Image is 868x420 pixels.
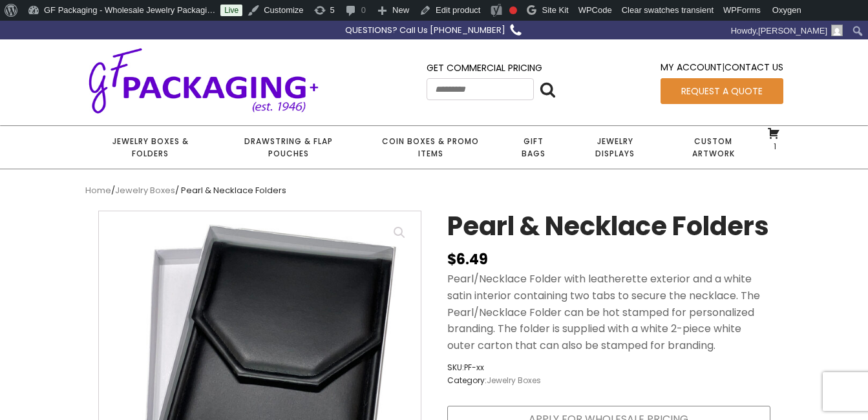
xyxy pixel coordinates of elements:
[542,5,568,15] span: Site Kit
[447,211,769,248] h1: Pearl & Necklace Folders
[345,24,505,37] div: QUESTIONS? Call Us [PHONE_NUMBER]
[447,361,541,373] span: SKU:
[464,362,484,373] span: PF-xx
[661,60,783,78] div: |
[85,184,783,198] nav: Breadcrumb
[661,78,783,104] a: Request a Quote
[500,126,567,169] a: Gift Bags
[663,126,764,169] a: Custom Artwork
[427,61,542,74] a: Get Commercial Pricing
[447,249,488,269] bdi: 6.49
[447,374,541,386] span: Category:
[115,184,175,196] a: Jewelry Boxes
[388,221,411,244] a: View full-screen image gallery
[509,6,517,14] div: Focus keyphrase not set
[85,45,322,116] img: GF Packaging + - Established 1946
[447,249,456,269] span: $
[725,61,783,74] a: Contact Us
[770,141,776,152] span: 1
[85,184,111,196] a: Home
[726,21,848,41] a: Howdy,
[361,126,500,169] a: Coin Boxes & Promo Items
[220,5,242,16] a: Live
[758,26,827,36] span: [PERSON_NAME]
[85,126,216,169] a: Jewelry Boxes & Folders
[447,271,770,353] p: Pearl/Necklace Folder with leatherette exterior and a white satin interior containing two tabs to...
[767,127,780,151] a: 1
[216,126,361,169] a: Drawstring & Flap Pouches
[487,375,541,386] a: Jewelry Boxes
[661,61,722,74] a: My Account
[567,126,663,169] a: Jewelry Displays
